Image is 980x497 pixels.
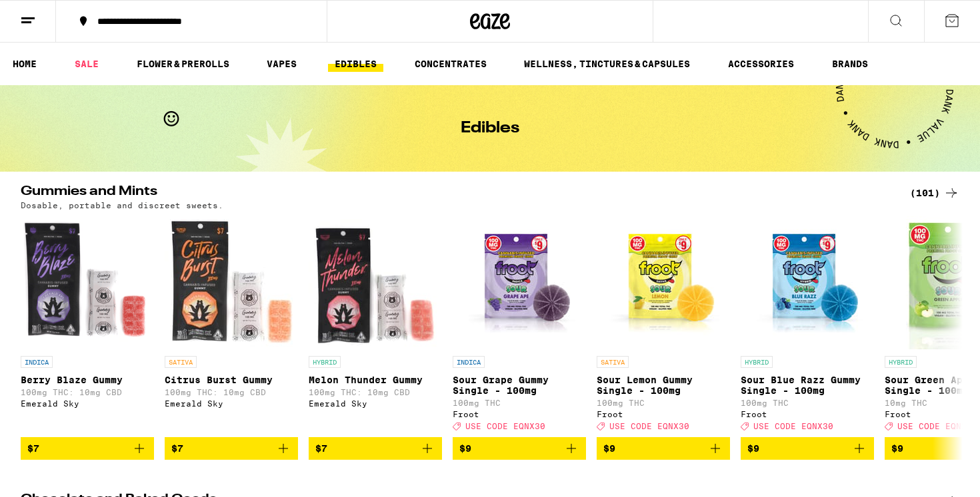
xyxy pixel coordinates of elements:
[453,399,586,407] p: 100mg THC
[21,375,154,385] p: Berry Blaze Gummy
[453,410,586,418] div: Froot
[165,375,298,385] p: Citrus Burst Gummy
[453,216,586,437] a: Open page for Sour Grape Gummy Single - 100mg from Froot
[910,185,959,201] a: (101)
[453,216,586,349] img: Froot - Sour Grape Gummy Single - 100mg
[21,399,154,408] div: Emerald Sky
[597,216,730,349] img: Froot - Sour Lemon Gummy Single - 100mg
[721,56,801,72] a: ACCESSORIES
[597,399,730,407] p: 100mg THC
[171,443,183,454] span: $7
[21,216,154,349] img: Emerald Sky - Berry Blaze Gummy
[27,443,39,454] span: $7
[21,356,53,368] p: INDICA
[741,216,874,437] a: Open page for Sour Blue Razz Gummy Single - 100mg from Froot
[603,443,615,454] span: $9
[453,437,586,460] button: Add to bag
[453,356,485,368] p: INDICA
[328,56,383,72] a: EDIBLES
[461,120,519,136] h1: Edibles
[165,399,298,408] div: Emerald Sky
[21,185,894,201] h2: Gummies and Mints
[165,356,197,368] p: SATIVA
[741,410,874,418] div: Froot
[891,443,903,454] span: $9
[165,216,298,349] img: Emerald Sky - Citrus Burst Gummy
[408,56,493,72] a: CONCENTRATES
[309,388,442,397] p: 100mg THC: 10mg CBD
[741,356,773,368] p: HYBRID
[597,375,730,396] p: Sour Lemon Gummy Single - 100mg
[309,216,442,437] a: Open page for Melon Thunder Gummy from Emerald Sky
[6,56,43,72] a: HOME
[741,399,874,407] p: 100mg THC
[597,356,629,368] p: SATIVA
[21,201,223,210] p: Dosable, portable and discreet sweets.
[130,56,236,72] a: FLOWER & PREROLLS
[21,216,154,437] a: Open page for Berry Blaze Gummy from Emerald Sky
[753,422,833,430] span: USE CODE EQNX30
[21,437,154,460] button: Add to bag
[597,216,730,437] a: Open page for Sour Lemon Gummy Single - 100mg from Froot
[309,356,341,368] p: HYBRID
[459,443,471,454] span: $9
[453,375,586,396] p: Sour Grape Gummy Single - 100mg
[609,422,689,430] span: USE CODE EQNX30
[315,443,327,454] span: $7
[465,422,545,430] span: USE CODE EQNX30
[260,56,303,72] a: VAPES
[21,388,154,397] p: 100mg THC: 10mg CBD
[309,399,442,408] div: Emerald Sky
[747,443,759,454] span: $9
[309,375,442,385] p: Melon Thunder Gummy
[165,388,298,397] p: 100mg THC: 10mg CBD
[825,56,875,72] a: BRANDS
[517,56,697,72] a: WELLNESS, TINCTURES & CAPSULES
[165,216,298,437] a: Open page for Citrus Burst Gummy from Emerald Sky
[165,437,298,460] button: Add to bag
[309,437,442,460] button: Add to bag
[741,375,874,396] p: Sour Blue Razz Gummy Single - 100mg
[897,422,977,430] span: USE CODE EQNX30
[68,56,105,72] a: SALE
[597,437,730,460] button: Add to bag
[309,216,442,349] img: Emerald Sky - Melon Thunder Gummy
[741,216,874,349] img: Froot - Sour Blue Razz Gummy Single - 100mg
[741,437,874,460] button: Add to bag
[885,356,917,368] p: HYBRID
[597,410,730,418] div: Froot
